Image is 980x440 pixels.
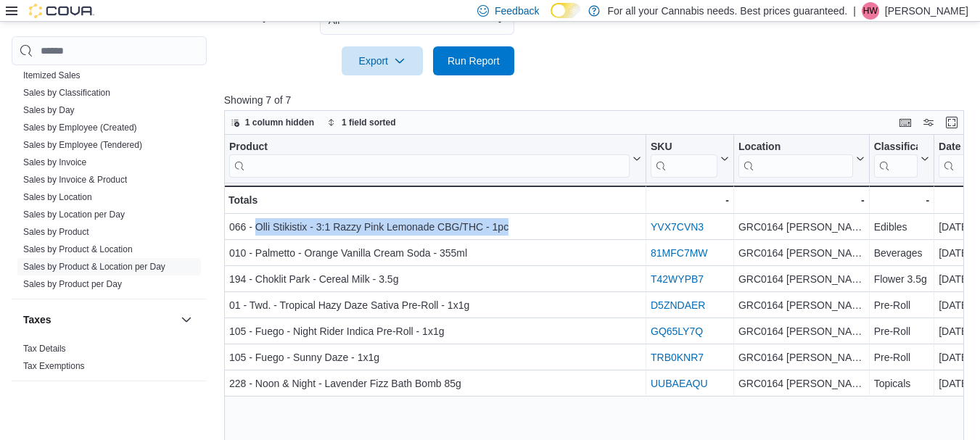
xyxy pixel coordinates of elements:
[229,219,641,236] div: 066 - Olli Stikistix - 3:1 Razzy Pink Lemonade CBG/THC - 1pc
[23,140,142,150] a: Sales by Employee (Tendered)
[23,227,89,237] a: Sales by Product
[920,114,937,131] button: Display options
[873,141,928,178] button: Classification
[23,312,52,327] h3: Taxes
[229,375,641,393] div: 228 - Noon & Night - Lavender Fizz Bath Bomb 85g
[23,261,165,273] span: Sales by Product & Location per Day
[23,104,75,116] span: Sales by Day
[873,141,917,178] div: Classification
[23,139,142,151] span: Sales by Employee (Tendered)
[873,271,928,289] div: Flower 3.5g
[321,114,402,131] button: 1 field sorted
[873,323,928,341] div: Pre-Roll
[448,54,500,68] span: Run Report
[23,157,86,167] a: Sales by Invoice
[873,375,928,393] div: Topicals
[23,70,81,80] a: Itemized Sales
[23,279,122,289] a: Sales by Product per Day
[23,343,66,354] span: Tax Details
[651,141,717,154] div: SKU
[738,245,865,262] div: GRC0164 [PERSON_NAME]
[23,174,127,186] span: Sales by Invoice & Product
[495,4,539,18] span: Feedback
[23,175,127,185] a: Sales by Invoice & Product
[873,191,928,209] div: -
[23,87,110,99] span: Sales by Classification
[23,191,92,203] span: Sales by Location
[738,219,865,236] div: GRC0164 [PERSON_NAME]
[651,141,729,178] button: SKU
[23,312,175,327] button: Taxes
[738,375,865,393] div: GRC0164 [PERSON_NAME]
[738,191,865,209] div: -
[29,4,94,18] img: Cova
[853,2,856,20] p: |
[651,352,704,364] a: TRB0KNR7
[885,2,968,20] p: [PERSON_NAME]
[551,18,551,19] span: Dark Mode
[738,141,865,178] button: Location
[350,46,414,75] span: Export
[23,88,110,98] a: Sales by Classification
[229,349,641,367] div: 105 - Fuego - Sunny Daze - 1x1g
[178,311,195,328] button: Taxes
[229,141,630,178] div: Product
[342,46,423,75] button: Export
[23,70,81,81] span: Itemized Sales
[433,46,514,75] button: Run Report
[229,323,641,341] div: 105 - Fuego - Night Rider Indica Pre-Roll - 1x1g
[23,123,137,133] a: Sales by Employee (Created)
[873,349,928,367] div: Pre-Roll
[873,297,928,315] div: Pre-Roll
[229,271,641,289] div: 194 - Choklit Park - Cereal Milk - 3.5g
[738,271,865,289] div: GRC0164 [PERSON_NAME]
[863,2,878,20] span: HW
[23,226,89,238] span: Sales by Product
[738,323,865,341] div: GRC0164 [PERSON_NAME]
[23,209,125,220] a: Sales by Location per Day
[651,222,704,233] a: YVX7CVN3
[873,141,917,154] div: Classification
[651,378,708,390] a: UUBAEAQU
[738,349,865,367] div: GRC0164 [PERSON_NAME]
[943,114,960,131] button: Enter fullscreen
[23,122,137,133] span: Sales by Employee (Created)
[897,114,914,131] button: Keyboard shortcuts
[23,244,133,254] a: Sales by Product & Location
[23,361,85,371] a: Tax Exemptions
[12,49,207,299] div: Sales
[738,297,865,315] div: GRC0164 [PERSON_NAME]
[651,326,703,338] a: GQ65LY7Q
[245,117,314,128] span: 1 column hidden
[23,192,92,202] a: Sales by Location
[224,93,972,107] p: Showing 7 of 7
[23,157,86,168] span: Sales by Invoice
[229,245,641,262] div: 010 - Palmetto - Orange Vanilla Cream Soda - 355ml
[342,117,396,128] span: 1 field sorted
[228,191,641,209] div: Totals
[873,245,928,262] div: Beverages
[651,191,729,209] div: -
[229,141,630,154] div: Product
[651,141,717,178] div: SKU URL
[738,141,853,154] div: Location
[23,244,133,255] span: Sales by Product & Location
[23,105,75,115] a: Sales by Day
[23,278,122,290] span: Sales by Product per Day
[23,360,85,372] span: Tax Exemptions
[23,262,165,272] a: Sales by Product & Location per Day
[23,344,66,354] a: Tax Details
[229,141,641,178] button: Product
[651,248,708,260] a: 81MFC7MW
[607,2,847,20] p: For all your Cannabis needs. Best prices guaranteed.
[738,141,853,178] div: Location
[651,300,705,312] a: D5ZNDAER
[651,274,704,286] a: T42WYPB7
[12,340,207,381] div: Taxes
[873,219,928,236] div: Edibles
[23,209,125,220] span: Sales by Location per Day
[225,114,320,131] button: 1 column hidden
[551,3,581,18] input: Dark Mode
[862,2,879,20] div: Haley Watson
[229,297,641,315] div: 01 - Twd. - Tropical Hazy Daze Sativa Pre-Roll - 1x1g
